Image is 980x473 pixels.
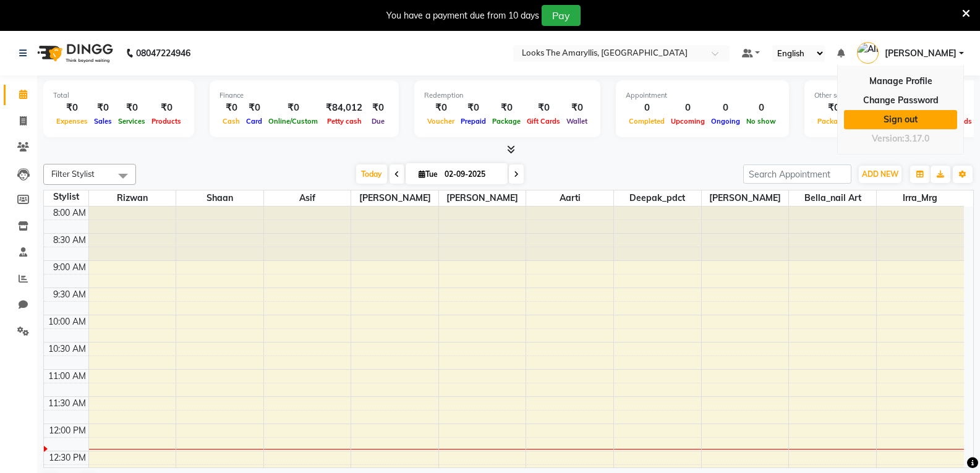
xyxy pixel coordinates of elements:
[46,397,88,410] div: 11:30 AM
[489,101,524,115] div: ₹0
[219,117,243,126] span: Cash
[668,117,708,126] span: Upcoming
[148,117,184,126] span: Products
[424,90,590,101] div: Redemption
[844,130,957,148] div: Version:3.17.0
[814,101,853,115] div: ₹0
[415,169,441,179] span: Tue
[526,190,613,206] span: Aarti
[115,117,148,126] span: Services
[862,169,898,179] span: ADD NEW
[614,190,701,206] span: Deepak_pdct
[53,117,91,126] span: Expenses
[91,101,115,115] div: ₹0
[219,101,243,115] div: ₹0
[458,117,489,126] span: Prepaid
[46,343,88,356] div: 10:30 AM
[148,101,184,115] div: ₹0
[369,117,388,126] span: Due
[46,370,88,383] div: 11:00 AM
[844,91,957,110] a: Change Password
[243,117,265,126] span: Card
[219,90,389,101] div: Finance
[424,117,458,126] span: Voucher
[51,288,88,301] div: 9:30 AM
[814,117,853,126] span: Packages
[51,234,88,247] div: 8:30 AM
[424,101,458,115] div: ₹0
[563,101,590,115] div: ₹0
[542,5,581,26] button: Pay
[264,190,351,206] span: Asif
[356,164,387,184] span: Today
[743,117,779,126] span: No show
[386,9,539,22] div: You have a payment due from 10 days
[885,47,957,60] span: [PERSON_NAME]
[89,190,176,206] span: Rizwan
[877,190,964,206] span: Irra_Mrg
[44,190,88,203] div: Stylist
[32,36,116,70] img: logo
[51,169,95,179] span: Filter Stylist
[563,117,590,126] span: Wallet
[51,261,88,274] div: 9:00 AM
[46,424,88,437] div: 12:00 PM
[708,117,743,126] span: Ongoing
[439,190,526,206] span: [PERSON_NAME]
[324,117,365,126] span: Petty cash
[626,90,779,101] div: Appointment
[265,117,321,126] span: Online/Custom
[743,164,851,184] input: Search Appointment
[91,117,115,126] span: Sales
[844,72,957,91] a: Manage Profile
[115,101,148,115] div: ₹0
[489,117,524,126] span: Package
[743,101,779,115] div: 0
[458,101,489,115] div: ₹0
[524,101,563,115] div: ₹0
[321,101,367,115] div: ₹84,012
[46,315,88,328] div: 10:00 AM
[46,451,88,464] div: 12:30 PM
[441,165,503,184] input: 2025-09-02
[668,101,708,115] div: 0
[53,90,184,101] div: Total
[626,101,668,115] div: 0
[708,101,743,115] div: 0
[136,36,190,70] b: 08047224946
[243,101,265,115] div: ₹0
[351,190,438,206] span: [PERSON_NAME]
[626,117,668,126] span: Completed
[524,117,563,126] span: Gift Cards
[265,101,321,115] div: ₹0
[702,190,789,206] span: [PERSON_NAME]
[844,110,957,129] a: Sign out
[51,207,88,219] div: 8:00 AM
[859,166,901,183] button: ADD NEW
[367,101,389,115] div: ₹0
[789,190,876,206] span: Bella_nail art
[53,101,91,115] div: ₹0
[176,190,263,206] span: Shaan
[857,42,879,64] img: Ali_Manager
